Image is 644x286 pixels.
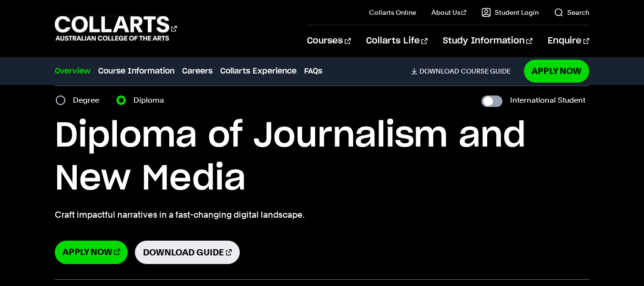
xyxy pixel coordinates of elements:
a: Courses [307,25,350,57]
span: Download [419,67,459,75]
a: Careers [182,65,213,77]
a: Collarts Experience [220,65,296,77]
a: Collarts Online [369,8,416,17]
a: Course Information [98,65,174,77]
a: FAQs [304,65,322,77]
p: Craft impactful narratives in a fast-changing digital landscape. [55,208,589,222]
a: Collarts Life [366,25,428,57]
h1: Diploma of Journalism and New Media [55,115,589,201]
a: Study Information [443,25,532,57]
a: Overview [55,65,91,77]
a: Apply Now [524,60,589,82]
label: International Student [510,94,585,107]
a: Download Guide [135,241,240,264]
a: Enquire [548,25,589,57]
a: About Us [431,8,467,17]
label: Degree [73,94,105,107]
a: DownloadCourse Guide [411,67,518,75]
label: Diploma [133,94,170,107]
a: Search [554,8,589,17]
div: Go to homepage [55,15,177,42]
a: Student Login [481,8,539,17]
a: Apply Now [55,241,128,264]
